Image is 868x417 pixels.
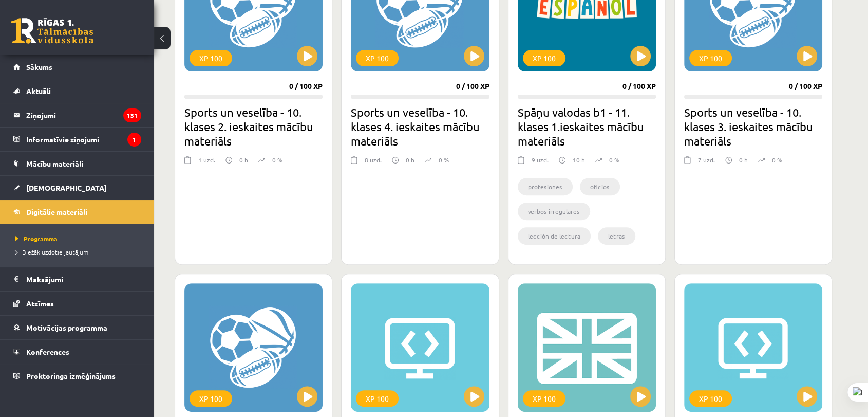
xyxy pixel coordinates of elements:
[684,105,822,148] h2: Sports un veselība - 10. klases 3. ieskaites mācību materiāls
[689,50,732,66] div: XP 100
[26,103,141,127] legend: Ziņojumi
[518,105,656,148] h2: Spāņu valodas b1 - 11. klases 1.ieskaites mācību materiāls
[689,390,732,407] div: XP 100
[13,103,141,127] a: Ziņojumi131
[13,55,141,79] a: Sākums
[13,176,141,200] a: [DEMOGRAPHIC_DATA]
[26,86,51,96] span: Aktuāli
[13,340,141,364] a: Konferences
[739,155,748,165] p: 0 h
[239,155,248,165] p: 0 h
[13,200,141,224] a: Digitālie materiāli
[123,108,141,122] i: 131
[184,105,323,148] h2: Sports un veselība - 10. klases 2. ieskaites mācību materiāls
[15,234,144,243] a: Programma
[523,390,565,407] div: XP 100
[26,159,83,168] span: Mācību materiāli
[26,62,52,71] span: Sākums
[356,390,399,407] div: XP 100
[26,371,116,380] span: Proktoringa izmēģinājums
[127,133,141,147] i: 1
[26,207,87,216] span: Digitālie materiāli
[26,183,107,192] span: [DEMOGRAPHIC_DATA]
[15,234,58,243] span: Programma
[609,155,619,165] p: 0 %
[13,128,141,151] a: Informatīvie ziņojumi1
[772,155,782,165] p: 0 %
[13,292,141,315] a: Atzīmes
[26,128,141,151] legend: Informatīvie ziņojumi
[518,227,591,245] li: lección de lectura
[518,178,573,195] li: profesiones
[523,50,565,66] div: XP 100
[26,347,69,356] span: Konferences
[13,267,141,291] a: Maksājumi
[190,50,232,66] div: XP 100
[365,155,382,171] div: 8 uzd.
[439,155,449,165] p: 0 %
[518,203,590,220] li: verbos irregulares
[272,155,282,165] p: 0 %
[351,105,489,148] h2: Sports un veselība - 10. klases 4. ieskaites mācību materiāls
[406,155,414,165] p: 0 h
[26,267,141,291] legend: Maksājumi
[198,155,215,171] div: 1 uzd.
[13,364,141,388] a: Proktoringa izmēģinājums
[13,316,141,339] a: Motivācijas programma
[11,18,93,44] a: Rīgas 1. Tālmācības vidusskola
[598,227,635,245] li: letras
[13,79,141,103] a: Aktuāli
[26,299,54,308] span: Atzīmes
[580,178,620,195] li: oficios
[356,50,399,66] div: XP 100
[13,152,141,175] a: Mācību materiāli
[573,155,585,165] p: 10 h
[532,155,549,171] div: 9 uzd.
[26,323,107,332] span: Motivācijas programma
[698,155,715,171] div: 7 uzd.
[15,247,144,257] a: Biežāk uzdotie jautājumi
[190,390,232,407] div: XP 100
[15,248,90,256] span: Biežāk uzdotie jautājumi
